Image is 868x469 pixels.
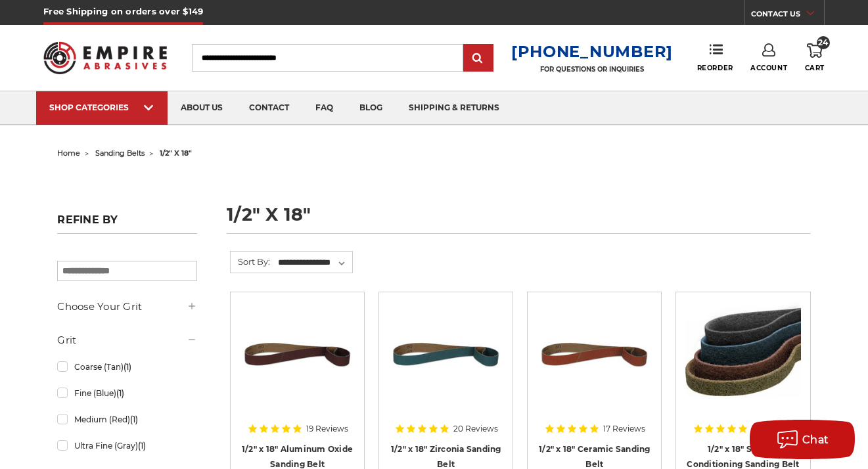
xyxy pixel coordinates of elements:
[388,301,503,453] a: 1/2" x 18" Zirconia File Belt
[388,301,503,407] img: 1/2" x 18" Zirconia File Belt
[302,91,346,125] a: faq
[685,301,800,407] img: Surface Conditioning Sanding Belts
[750,420,855,459] button: Chat
[240,301,355,407] img: 1/2" x 18" Aluminum Oxide File Belt
[168,91,236,125] a: about us
[697,43,733,72] a: Reorder
[57,408,196,431] a: Medium (Red)
[276,253,352,273] select: Sort By:
[116,388,124,398] span: (1)
[750,64,787,72] span: Account
[95,148,145,158] a: sanding belts
[511,65,673,74] p: FOR QUESTIONS OR INQUIRIES
[240,301,355,453] a: 1/2" x 18" Aluminum Oxide File Belt
[124,362,131,372] span: (1)
[685,301,800,453] a: Surface Conditioning Sanding Belts
[138,441,146,451] span: (1)
[537,301,652,453] a: 1/2" x 18" Ceramic File Belt
[43,33,167,82] img: Empire Abrasives
[465,45,491,72] input: Submit
[57,299,196,315] h5: Choose Your Grit
[802,434,829,446] span: Chat
[227,206,810,234] h1: 1/2" x 18"
[511,42,673,61] a: [PHONE_NUMBER]
[805,64,825,72] span: Cart
[57,213,196,234] h5: Refine by
[346,91,396,125] a: blog
[236,91,302,125] a: contact
[805,43,825,72] a: 24 Cart
[57,355,196,378] a: Coarse (Tan)
[751,7,824,25] a: CONTACT US
[57,382,196,405] a: Fine (Blue)
[697,64,733,72] span: Reorder
[57,148,80,158] a: home
[49,102,154,112] div: SHOP CATEGORIES
[57,434,196,457] a: Ultra Fine (Gray)
[817,36,830,49] span: 24
[130,414,138,424] span: (1)
[57,332,196,348] h5: Grit
[231,252,270,271] label: Sort By:
[537,301,652,407] img: 1/2" x 18" Ceramic File Belt
[160,148,192,158] span: 1/2" x 18"
[396,91,513,125] a: shipping & returns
